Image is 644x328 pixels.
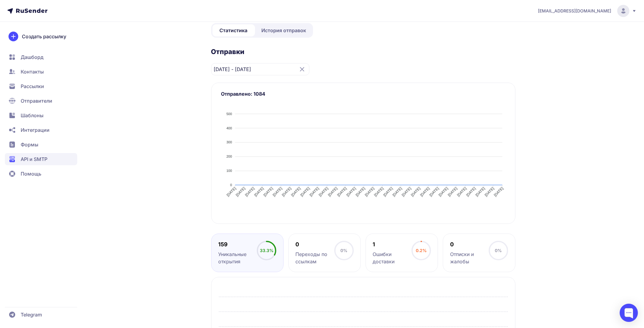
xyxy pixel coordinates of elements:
span: Дашборд [21,53,43,61]
tspan: [DATE] [438,186,449,197]
a: Telegram [5,309,77,321]
tspan: [DATE] [429,186,440,197]
input: Datepicker input [211,63,309,75]
tspan: [DATE] [410,186,421,197]
tspan: [DATE] [419,186,430,197]
tspan: [DATE] [253,186,264,197]
span: Шаблоны [21,112,43,119]
div: Ошибки доставки [373,251,412,265]
tspan: [DATE] [364,186,375,197]
tspan: [DATE] [263,186,274,197]
tspan: [DATE] [346,186,357,197]
tspan: [DATE] [235,186,246,197]
tspan: [DATE] [474,186,486,197]
span: Помощь [21,170,41,177]
tspan: [DATE] [391,186,403,197]
span: 0% [495,248,502,253]
tspan: 500 [226,112,232,116]
tspan: [DATE] [327,186,338,197]
tspan: [DATE] [226,186,237,197]
tspan: [DATE] [308,186,320,197]
span: Интеграции [21,126,50,134]
div: Отписки и жалобы [450,251,489,265]
span: История отправок [262,27,306,34]
tspan: [DATE] [290,186,301,197]
div: 1 [373,241,412,248]
h3: Отправлено: 1084 [221,90,505,97]
span: 33.3% [260,248,274,253]
tspan: [DATE] [382,186,394,197]
div: 0 [450,241,489,248]
tspan: [DATE] [456,186,467,197]
tspan: 0 [230,183,232,187]
tspan: [DATE] [281,186,292,197]
span: Рассылки [21,83,44,90]
tspan: [DATE] [401,186,412,197]
tspan: [DATE] [355,186,366,197]
tspan: [DATE] [484,186,495,197]
tspan: [DATE] [299,186,311,197]
tspan: [DATE] [318,186,329,197]
h2: Отправки [211,47,515,56]
span: Статистика [220,27,248,34]
tspan: 200 [226,155,232,158]
span: Создать рассылку [22,33,66,40]
tspan: 300 [226,141,232,144]
tspan: [DATE] [272,186,283,197]
div: Переходы по ссылкам [295,251,334,265]
div: Уникальные открытия [218,251,257,265]
tspan: [DATE] [493,186,504,197]
a: История отправок [256,24,312,36]
a: Статистика [212,24,255,36]
span: API и SMTP [21,155,47,163]
tspan: 100 [226,169,232,173]
span: Формы [21,141,38,148]
span: 0% [340,248,347,253]
tspan: [DATE] [336,186,347,197]
span: 0.2% [416,248,427,253]
tspan: 400 [226,126,232,130]
span: Контакты [21,68,44,75]
tspan: [DATE] [373,186,384,197]
span: Отправители [21,97,52,104]
div: 0 [295,241,334,248]
tspan: [DATE] [244,186,255,197]
tspan: [DATE] [447,186,458,197]
tspan: [DATE] [465,186,477,197]
div: 159 [218,241,257,248]
span: [EMAIL_ADDRESS][DOMAIN_NAME] [538,8,611,14]
span: Telegram [21,311,42,318]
